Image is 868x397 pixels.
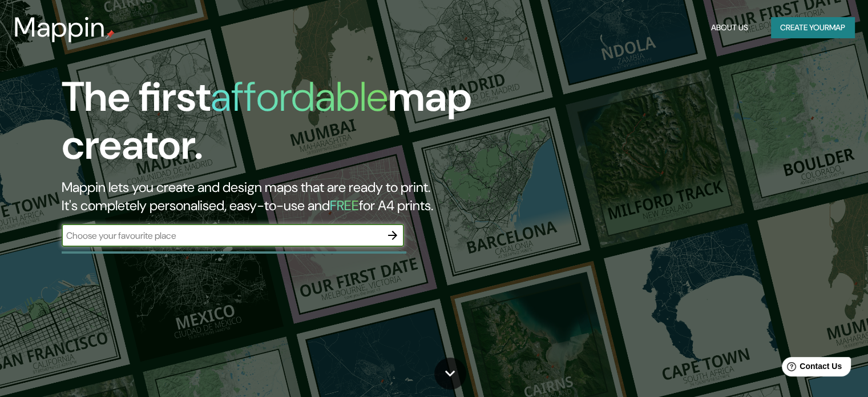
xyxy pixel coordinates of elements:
h1: affordable [211,70,388,123]
h2: Mappin lets you create and design maps that are ready to print. It's completely personalised, eas... [62,178,496,215]
h5: FREE [330,197,359,214]
h1: The first map creator. [62,73,496,178]
button: About Us [706,17,753,38]
button: Create yourmap [771,17,854,38]
input: Choose your favourite place [62,229,381,242]
iframe: Help widget launcher [766,352,855,384]
h3: Mappin [14,11,106,43]
img: mappin-pin [106,30,115,39]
